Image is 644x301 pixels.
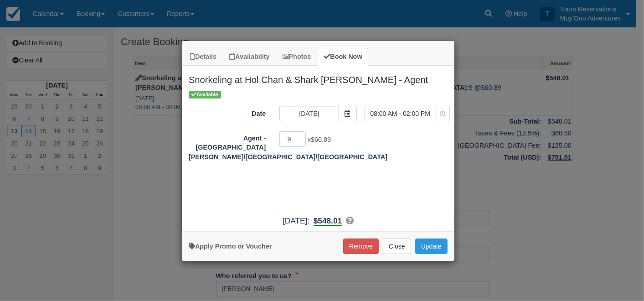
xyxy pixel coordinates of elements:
[223,48,275,66] a: Availability
[311,136,331,143] span: $60.89
[189,91,221,99] span: Available
[283,216,307,225] span: [DATE]
[277,48,317,66] a: Photos
[184,48,222,66] a: Details
[415,239,448,254] button: Update
[182,66,454,89] h2: Snorkeling at Hol Chan & Shark [PERSON_NAME] - Agent
[318,48,368,66] a: Book Now
[182,215,454,227] div: :
[314,216,342,225] span: $548.01
[182,66,454,227] div: Item Modal
[308,136,331,143] span: x
[365,109,436,118] span: 08:00 AM - 02:00 PM
[189,243,272,250] a: Apply Voucher
[279,131,306,147] input: Agent - San Pedro/Belize City/Caye Caulker
[383,239,411,254] button: Close
[182,106,273,119] label: Date
[182,130,273,162] label: Agent - San Pedro/Belize City/Caye Caulker
[343,239,379,254] button: Remove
